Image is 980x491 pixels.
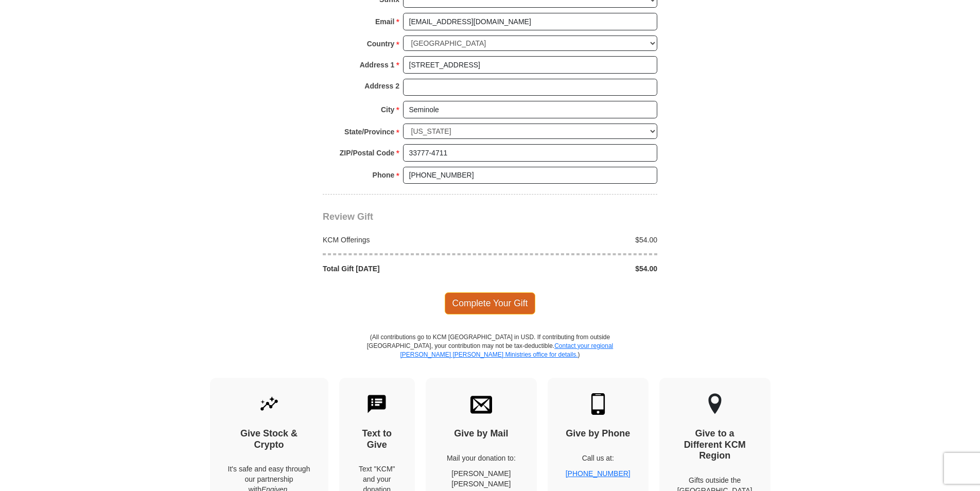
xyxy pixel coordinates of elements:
[445,292,536,314] span: Complete Your Gift
[444,428,519,440] h4: Give by Mail
[381,102,394,117] strong: City
[344,125,394,139] strong: State/Province
[228,428,310,450] h4: Give Stock & Crypto
[566,428,631,440] h4: Give by Phone
[366,333,614,378] p: (All contributions go to KCM [GEOGRAPHIC_DATA] in USD. If contributing from outside [GEOGRAPHIC_D...
[677,428,752,462] h4: Give to a Different KCM Region
[323,212,373,222] span: Review Gift
[366,393,388,415] img: text-to-give.svg
[318,264,491,274] div: Total Gift [DATE]
[400,342,613,358] a: Contact your regional [PERSON_NAME] [PERSON_NAME] Ministries office for details.
[490,235,663,245] div: $54.00
[373,168,395,182] strong: Phone
[375,14,394,29] strong: Email
[357,428,397,450] h4: Text to Give
[490,264,663,274] div: $54.00
[587,393,609,415] img: mobile.svg
[444,453,519,463] p: Mail your donation to:
[470,393,492,415] img: envelope.svg
[367,37,395,51] strong: Country
[340,146,395,160] strong: ZIP/Postal Code
[258,393,280,415] img: give-by-stock.svg
[566,453,631,463] p: Call us at:
[364,79,399,93] strong: Address 2
[708,393,722,415] img: other-region
[360,58,395,72] strong: Address 1
[318,235,491,245] div: KCM Offerings
[566,469,631,478] a: [PHONE_NUMBER]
